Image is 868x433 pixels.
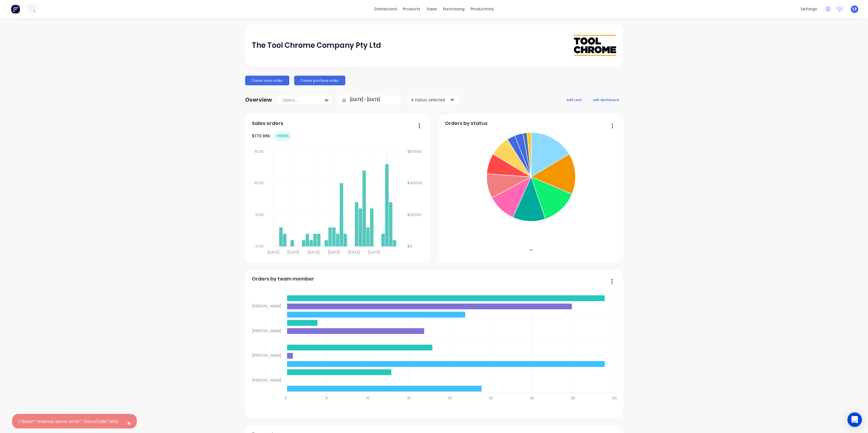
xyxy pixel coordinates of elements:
img: Factory [11,5,20,14]
button: 4 status selected [408,95,459,104]
div: products [400,5,423,14]
div: Open Intercom Messenger [847,412,862,427]
tspan: [PERSON_NAME] [252,378,281,383]
span: SB [852,6,857,12]
tspan: 5.00 [255,212,264,217]
div: settings [797,5,820,14]
tspan: [DATE] [267,250,279,255]
tspan: 40 [611,395,616,401]
div: sales [423,5,440,14]
div: Overview [245,94,272,106]
span: Orders by team member [252,275,314,283]
tspan: 20 [447,395,452,401]
span: × [127,419,131,427]
a: dashboard [371,5,400,14]
tspan: 25 [488,395,493,401]
tspan: $20000 [408,212,422,217]
div: $ 170.96k [252,131,291,141]
tspan: 0.00 [255,244,264,249]
tspan: 10.00 [254,180,264,185]
tspan: [PERSON_NAME] [252,303,281,309]
button: Create sales order [245,76,289,85]
div: purchasing [440,5,468,14]
tspan: [DATE] [288,250,299,255]
tspan: 5 [325,395,328,401]
img: The Tool Chrome Company Pty Ltd [574,35,616,56]
tspan: 35 [570,395,575,401]
tspan: $60000 [408,149,422,154]
tspan: 0 [284,395,287,401]
span: Sales orders [252,120,283,127]
button: add card [563,96,585,103]
tspan: [PERSON_NAME] [252,328,281,333]
tspan: [DATE] [348,250,360,255]
tspan: $0 [408,244,413,249]
button: Create purchase order [294,76,345,85]
tspan: [PERSON_NAME] [252,353,281,358]
tspan: 10 [366,395,370,401]
button: edit dashboard [589,96,623,103]
div: + 100 % [274,131,291,141]
tspan: 30 [530,395,534,401]
div: The Tool Chrome Company Pty Ltd [252,39,381,51]
button: Close [121,416,137,430]
div: 4 status selected [411,97,449,103]
div: productivity [468,5,497,14]
span: Orders by status [445,120,488,127]
tspan: 15 [407,395,410,401]
tspan: [DATE] [308,250,320,255]
tspan: 15.00 [254,149,264,154]
tspan: [DATE] [328,250,340,255]
tspan: $40000 [408,180,422,185]
div: {"detail":"Internal server error","statusCode":500} [18,418,118,425]
tspan: [DATE] [368,250,380,255]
